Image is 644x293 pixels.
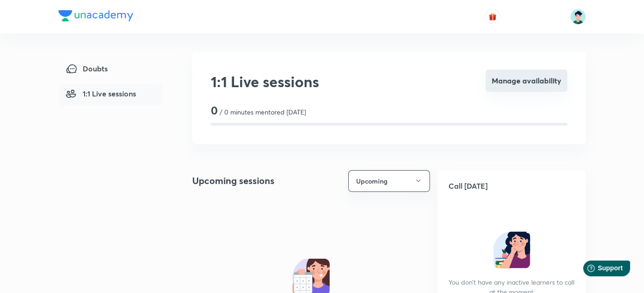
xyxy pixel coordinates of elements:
a: Doubts [59,59,163,81]
a: Company Logo [59,10,133,24]
a: 1:1 Live sessions [59,84,163,106]
iframe: Help widget launcher [561,257,634,283]
button: Upcoming [348,170,430,192]
img: Company Logo [59,10,133,21]
img: Shamas Khan [570,9,586,25]
button: avatar [485,9,500,24]
button: Manage availability [486,70,567,92]
h5: Call [DATE] [437,170,586,202]
span: 1:1 Live sessions [66,88,136,99]
span: Doubts [66,63,108,74]
h3: 0 [211,104,218,117]
p: / 0 minutes mentored [DATE] [220,107,306,117]
h4: Upcoming sessions [192,174,274,188]
h2: 1:1 Live sessions [211,70,319,93]
img: avatar [488,13,497,21]
img: no inactive learner [493,231,530,268]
